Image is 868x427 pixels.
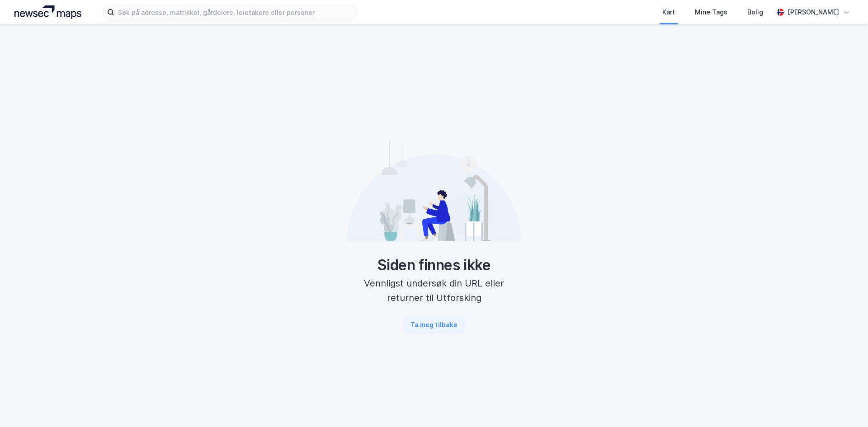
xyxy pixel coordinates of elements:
button: Ta meg tilbake [403,316,465,334]
div: [PERSON_NAME] [788,7,839,18]
img: logo.a4113a55bc3d86da70a041830d287a7e.svg [14,5,81,19]
div: Bolig [747,7,763,18]
div: Mine Tags [695,7,727,18]
div: Kart [662,7,675,18]
div: Siden finnes ikke [347,256,521,274]
div: Kontrollprogram for chat [823,384,868,427]
input: Søk på adresse, matrikkel, gårdeiere, leietakere eller personer [114,5,356,19]
iframe: Chat Widget [823,384,868,427]
div: Vennligst undersøk din URL eller returner til Utforsking [347,276,521,305]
